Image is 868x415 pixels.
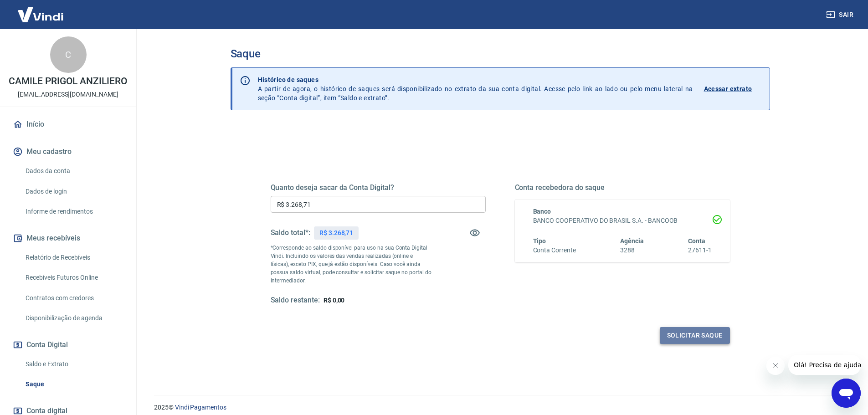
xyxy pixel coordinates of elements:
span: Agência [620,237,644,245]
a: Vindi Pagamentos [175,404,226,411]
button: Conta Digital [11,335,125,355]
p: 2025 © [154,403,846,412]
a: Início [11,114,125,134]
h5: Quanto deseja sacar da Conta Digital? [271,183,486,192]
span: R$ 0,00 [324,297,345,304]
h6: Conta Corrente [533,246,576,255]
span: Banco [533,208,551,215]
a: Dados da conta [22,162,125,180]
h6: 27611-1 [688,246,712,255]
a: Recebíveis Futuros Online [22,268,125,287]
a: Disponibilização de agenda [22,309,125,328]
a: Acessar extrato [704,75,762,102]
span: Conta [688,237,705,245]
span: Olá! Precisa de ajuda? [5,6,77,14]
button: Solicitar saque [660,327,730,344]
h5: Saldo total*: [271,228,310,237]
h5: Saldo restante: [271,296,320,305]
div: C [50,36,87,73]
img: Vindi [11,0,70,28]
p: Acessar extrato [704,84,752,93]
a: Dados de login [22,182,125,201]
p: Histórico de saques [258,75,693,84]
button: Sair [824,6,857,23]
iframe: Mensagem da empresa [788,355,861,375]
a: Relatório de Recebíveis [22,248,125,267]
a: Saldo e Extrato [22,355,125,374]
p: R$ 3.268,71 [319,228,353,238]
button: Meu cadastro [11,142,125,162]
h6: BANCO COOPERATIVO DO BRASIL S.A. - BANCOOB [533,216,712,225]
a: Saque [22,375,125,394]
iframe: Fechar mensagem [766,357,785,375]
p: [EMAIL_ADDRESS][DOMAIN_NAME] [18,90,118,99]
button: Meus recebíveis [11,228,125,248]
span: Tipo [533,237,546,245]
h5: Conta recebedora do saque [515,183,730,192]
a: Informe de rendimentos [22,202,125,221]
iframe: Botão para abrir a janela de mensagens [832,379,861,408]
p: A partir de agora, o histórico de saques será disponibilizado no extrato da sua conta digital. Ac... [258,75,693,102]
h6: 3288 [620,246,644,255]
h3: Saque [231,47,770,60]
a: Contratos com credores [22,289,125,307]
p: *Corresponde ao saldo disponível para uso na sua Conta Digital Vindi. Incluindo os valores das ve... [271,244,432,285]
p: CAMILE PRIGOL ANZILIERO [9,77,128,86]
